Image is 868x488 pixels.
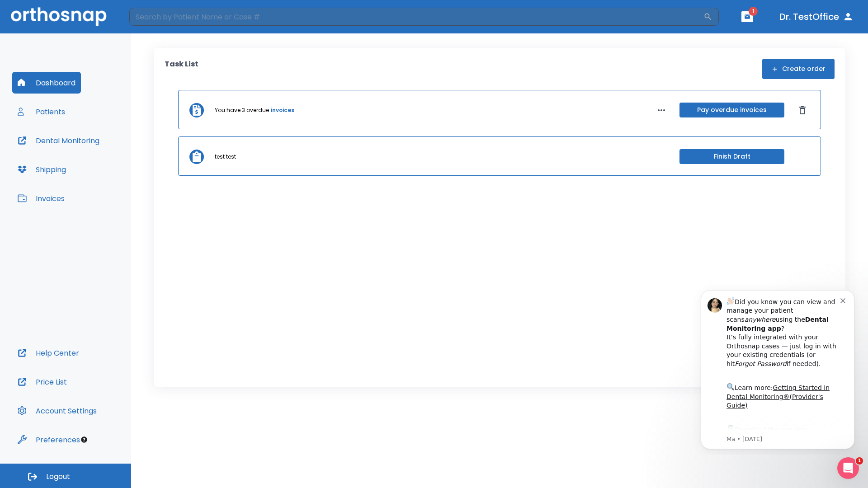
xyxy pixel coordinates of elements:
[165,59,198,79] p: Task List
[12,188,70,209] button: Invoices
[762,59,835,79] button: Create order
[153,14,160,21] button: Dismiss notification
[80,436,88,444] div: Tooltip anchor
[679,103,784,117] button: Pay overdue invoices
[795,103,810,117] button: Dismiss
[215,153,236,161] p: test test
[11,7,107,26] img: Orthosnap
[39,142,153,188] div: Download the app: | ​ Let us know if you need help getting started!
[856,457,863,465] span: 1
[837,457,859,479] iframe: Intercom live chat
[129,8,703,26] input: Search by Patient Name or Case #
[12,342,85,364] button: Help Center
[215,106,269,114] p: You have 3 overdue
[749,7,758,16] span: 1
[776,9,857,25] button: Dr. TestOffice
[687,282,868,455] iframe: Intercom notifications message
[12,400,102,422] button: Account Settings
[39,144,120,160] a: App Store
[12,130,105,151] button: Dental Monitoring
[12,371,72,393] button: Price List
[12,429,85,450] button: Preferences
[46,472,70,482] span: Logout
[12,101,71,122] button: Patients
[12,72,81,94] button: Dashboard
[271,106,294,114] a: invoices
[39,153,153,161] p: Message from Ma, sent 5w ago
[679,149,784,164] button: Finish Draft
[12,159,71,180] button: Shipping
